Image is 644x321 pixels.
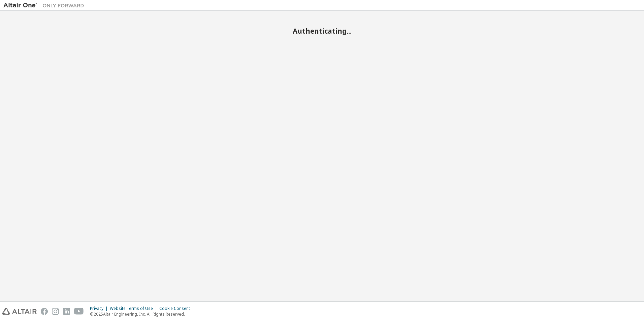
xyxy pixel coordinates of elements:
[52,308,59,315] img: instagram.svg
[90,311,194,317] p: © 2025 Altair Engineering, Inc. All Rights Reserved.
[90,306,110,311] div: Privacy
[63,308,70,315] img: linkedin.svg
[110,306,159,311] div: Website Terms of Use
[74,308,84,315] img: youtube.svg
[3,2,88,9] img: Altair One
[159,306,194,311] div: Cookie Consent
[2,308,37,315] img: altair_logo.svg
[3,27,641,35] h2: Authenticating...
[41,308,48,315] img: facebook.svg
